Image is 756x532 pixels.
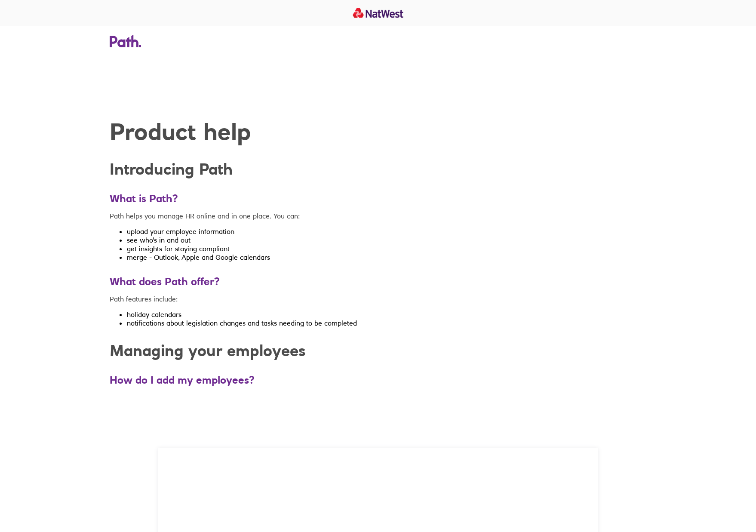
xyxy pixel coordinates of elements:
[110,212,646,220] p: Path helps you manage HR online and in one place. You can:
[110,117,251,146] strong: Product help
[110,160,233,178] strong: Introducing Path
[110,341,306,360] strong: Managing your employees
[110,192,178,205] strong: What is Path?
[127,319,646,327] li: notifications about legislation changes and tasks needing to be completed
[110,275,220,288] strong: What does Path offer?
[110,295,646,303] p: Path features include:
[127,310,646,319] li: holiday calendars
[110,374,255,386] strong: How do I add my employees?
[127,236,646,244] li: see who's in and out
[127,244,646,253] li: get insights for staying compliant
[127,227,646,236] li: upload your employee information
[127,253,646,261] li: merge - Outlook, Apple and Google calendars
